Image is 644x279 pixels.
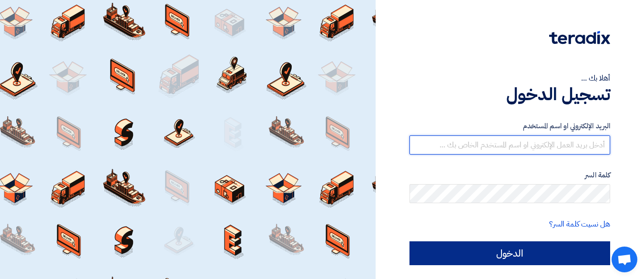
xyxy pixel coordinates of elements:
input: أدخل بريد العمل الإلكتروني او اسم المستخدم الخاص بك ... [409,135,610,155]
a: هل نسيت كلمة السر؟ [549,218,610,230]
div: دردشة مفتوحة [612,247,637,272]
input: الدخول [409,241,610,265]
img: Teradix logo [549,31,610,44]
h1: تسجيل الدخول [409,84,610,105]
label: كلمة السر [409,170,610,181]
div: أهلا بك ... [409,72,610,84]
label: البريد الإلكتروني او اسم المستخدم [409,121,610,132]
